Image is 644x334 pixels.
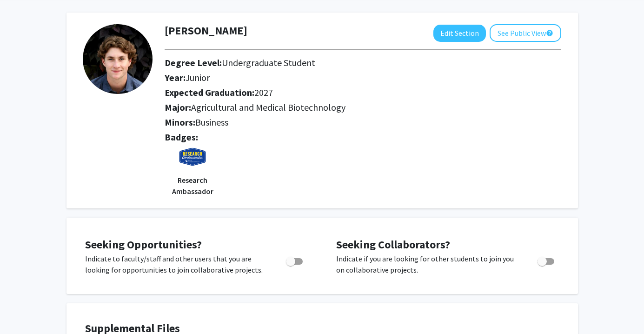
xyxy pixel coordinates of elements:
h1: [PERSON_NAME] [165,24,247,38]
button: See Public View [490,24,561,42]
img: research_ambassador.png [179,147,206,174]
h2: Minors: [165,117,561,128]
h2: Expected Graduation: [165,87,497,98]
iframe: Chat [7,292,40,327]
div: Toggle [534,253,559,267]
h2: Degree Level: [165,57,497,68]
span: Business [195,116,228,128]
h2: Major: [165,102,561,113]
div: Toggle [282,253,308,267]
p: Indicate to faculty/staff and other users that you are looking for opportunities to join collabor... [85,253,268,275]
span: Junior [186,72,210,83]
p: Indicate if you are looking for other students to join you on collaborative projects. [336,253,520,275]
img: Profile Picture [83,24,153,94]
span: Undergraduate Student [222,57,315,68]
span: Seeking Opportunities? [85,237,202,252]
span: 2027 [254,87,273,98]
p: Research Ambassador [165,174,220,197]
span: Seeking Collaborators? [336,237,450,252]
button: Edit Section [433,25,486,42]
span: Agricultural and Medical Biotechnology [191,101,345,113]
h2: Year: [165,72,497,83]
h2: Badges: [165,132,561,143]
mat-icon: help [546,27,553,39]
